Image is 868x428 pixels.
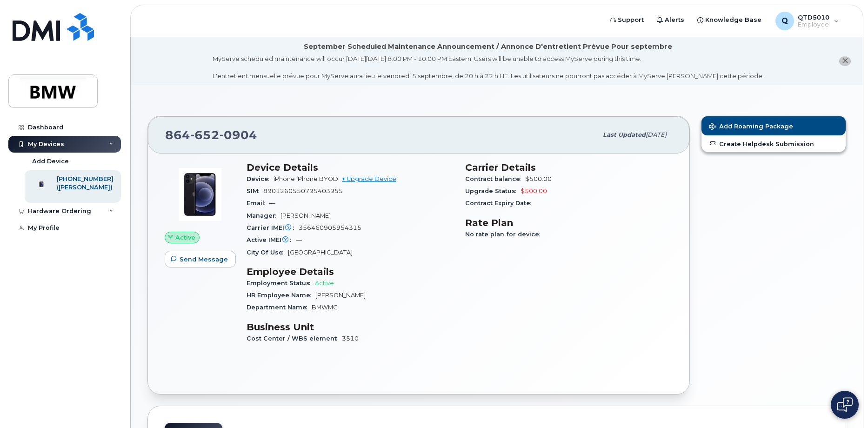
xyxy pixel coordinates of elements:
[465,231,544,238] span: No rate plan for device
[701,135,846,152] a: Create Helpdesk Submission
[280,212,331,219] span: [PERSON_NAME]
[709,123,793,132] span: Add Roaming Package
[521,187,547,194] span: $500.00
[247,335,342,342] span: Cost Center / WBS element
[312,304,338,311] span: BMWMC
[247,304,312,311] span: Department Name
[247,175,274,182] span: Device
[263,187,343,194] span: 8901260550795403955
[465,187,521,194] span: Upgrade Status
[247,236,296,243] span: Active IMEI
[603,131,646,138] span: Last updated
[247,212,280,219] span: Manager
[247,321,454,333] h3: Business Unit
[304,42,672,52] div: September Scheduled Maintenance Announcement / Annonce D'entretient Prévue Pour septembre
[220,128,257,142] span: 0904
[288,249,353,256] span: [GEOGRAPHIC_DATA]
[342,335,359,342] span: 3510
[247,224,299,231] span: Carrier IMEI
[180,255,228,264] span: Send Message
[165,128,257,142] span: 864
[465,217,673,228] h3: Rate Plan
[315,280,334,287] span: Active
[646,131,667,138] span: [DATE]
[247,249,288,256] span: City Of Use
[701,116,846,135] button: Add Roaming Package
[247,266,454,277] h3: Employee Details
[190,128,220,142] span: 652
[247,292,315,299] span: HR Employee Name
[315,292,366,299] span: [PERSON_NAME]
[165,251,236,267] button: Send Message
[269,200,275,207] span: —
[342,175,396,182] a: + Upgrade Device
[299,224,361,231] span: 356460905954315
[247,200,269,207] span: Email
[172,167,228,222] img: image20231002-3703462-15mqxqi.jpeg
[274,175,338,182] span: iPhone iPhone BYOD
[247,162,454,173] h3: Device Details
[839,56,851,66] button: close notification
[837,397,853,412] img: Open chat
[175,233,195,242] span: Active
[465,162,673,173] h3: Carrier Details
[296,236,302,243] span: —
[213,54,764,80] div: MyServe scheduled maintenance will occur [DATE][DATE] 8:00 PM - 10:00 PM Eastern. Users will be u...
[465,175,525,182] span: Contract balance
[525,175,552,182] span: $500.00
[247,280,315,287] span: Employment Status
[247,187,263,194] span: SIM
[465,200,535,207] span: Contract Expiry Date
